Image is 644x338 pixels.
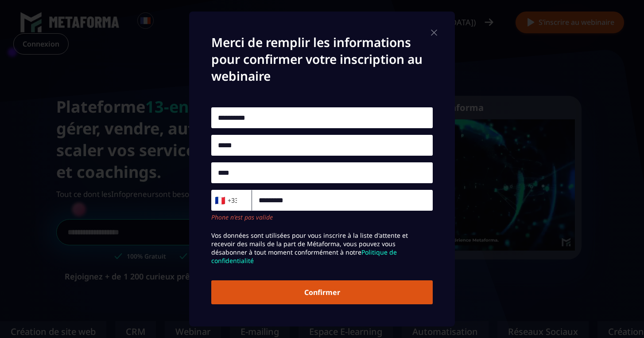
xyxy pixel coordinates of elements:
[429,27,439,38] img: close
[211,190,252,211] div: Search for option
[214,194,225,207] span: 🇫🇷
[211,231,433,265] label: Vos données sont utilisées pour vous inscrire à la liste d'attente et recevoir des mails de la pa...
[211,34,433,84] h4: Merci de remplir les informations pour confirmer votre inscription au webinaire
[211,248,397,265] a: Politique de confidentialité
[217,194,236,207] span: +33
[211,280,433,304] button: Confirmer
[211,213,273,221] span: Phone n'est pas valide
[237,194,244,207] input: Search for option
